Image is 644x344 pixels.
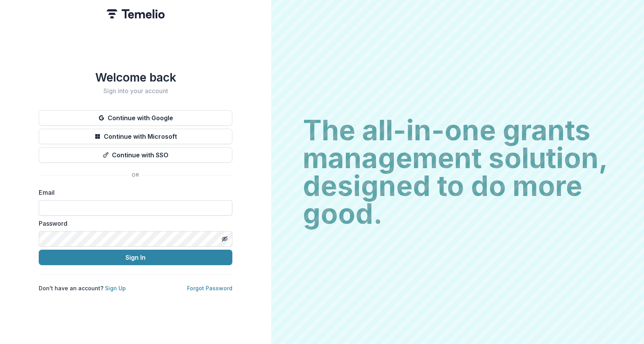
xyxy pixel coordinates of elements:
button: Sign In [39,250,232,265]
h2: Sign into your account [39,87,232,95]
label: Password [39,219,228,228]
p: Don't have an account? [39,284,126,292]
h1: Welcome back [39,70,232,84]
img: Temelio [106,9,165,19]
a: Sign Up [105,285,126,291]
button: Continue with Google [39,110,232,126]
button: Continue with SSO [39,147,232,163]
a: Forgot Password [187,285,232,291]
button: Toggle password visibility [218,233,231,245]
button: Continue with Microsoft [39,129,232,144]
label: Email [39,188,228,197]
